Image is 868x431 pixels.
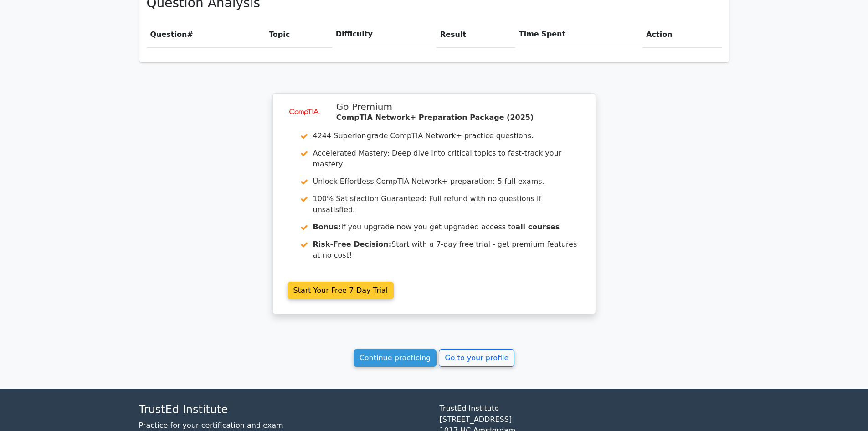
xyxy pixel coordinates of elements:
th: # [147,21,265,47]
th: Time Spent [515,21,642,47]
a: Start Your Free 7-Day Trial [288,282,394,299]
th: Result [437,21,515,47]
a: Continue practicing [354,349,437,367]
a: Go to your profile [439,349,514,367]
h4: TrustEd Institute [139,403,429,416]
th: Difficulty [332,21,437,47]
th: Topic [265,21,332,47]
th: Action [642,21,721,47]
span: Question [150,30,187,39]
a: Practice for your certification and exam [139,421,283,430]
